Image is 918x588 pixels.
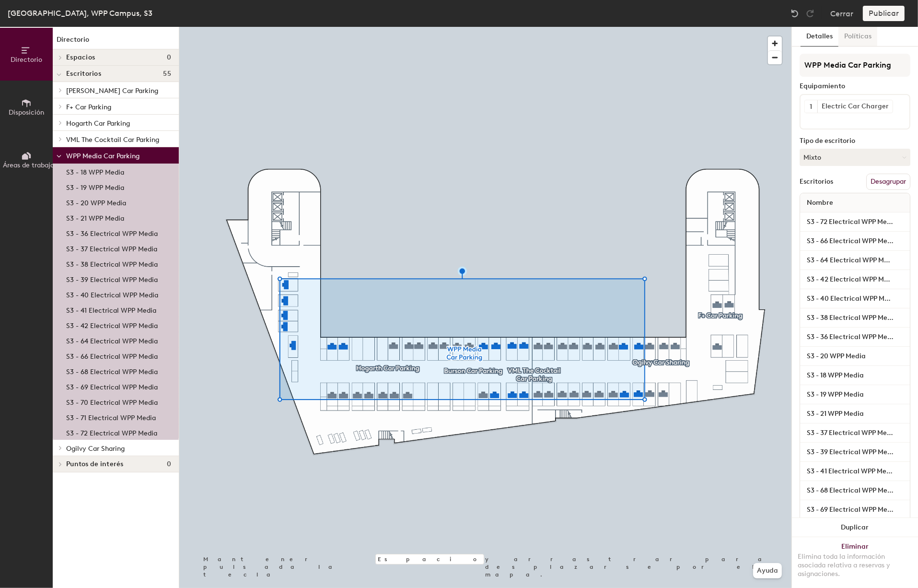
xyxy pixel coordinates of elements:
button: Detalles [801,27,838,47]
p: S3 - 37 Electrical WPP Media [66,242,157,253]
p: S3 - 38 Electrical WPP Media [66,258,158,269]
input: Escritorio sin nombre [802,292,908,306]
p: S3 - 41 Electrical WPP Media [66,304,156,315]
p: S3 - 42 Electrical WPP Media [66,319,158,330]
div: Elimina toda la información asociada relativa a reservas y asignaciones. [798,553,912,578]
input: Escritorio sin nombre [802,388,908,401]
button: 1 [805,100,817,113]
div: Electric Car Charger [817,100,893,113]
p: S3 - 69 Electrical WPP Media [66,380,158,391]
button: Políticas [838,27,877,47]
p: S3 - 71 Electrical WPP Media [66,411,156,422]
p: S3 - 64 Electrical WPP Media [66,334,158,345]
span: 55 [163,70,171,78]
p: S3 - 72 Electrical WPP Media [66,426,157,437]
p: S3 - 39 Electrical WPP Media [66,273,158,284]
h1: Directorio [53,35,179,49]
div: [GEOGRAPHIC_DATA], WPP Campus, S3 [8,7,152,19]
span: WPP Media Car Parking [66,152,139,160]
input: Escritorio sin nombre [802,465,908,478]
p: S3 - 68 Electrical WPP Media [66,365,158,376]
span: 0 [167,54,171,61]
input: Escritorio sin nombre [802,503,908,517]
input: Escritorio sin nombre [802,311,908,325]
input: Escritorio sin nombre [802,235,908,248]
input: Escritorio sin nombre [802,446,908,459]
p: S3 - 40 Electrical WPP Media [66,288,158,299]
button: EliminarElimina toda la información asociada relativa a reservas y asignaciones. [792,537,918,588]
button: Desagrupar [866,174,910,190]
span: 1 [810,102,813,112]
div: Escritorios [800,178,833,186]
span: [PERSON_NAME] Car Parking [66,87,158,95]
img: Redo [805,9,815,18]
span: 0 [167,460,171,468]
button: Mixto [800,149,910,166]
input: Escritorio sin nombre [802,330,908,344]
span: Disposición [9,108,44,117]
span: VML The Cocktail Car Parking [66,136,159,144]
div: Tipo de escritorio [800,137,910,145]
p: S3 - 18 WPP Media [66,165,124,176]
input: Escritorio sin nombre [802,426,908,440]
div: Equipamiento [800,82,910,90]
input: Escritorio sin nombre [802,407,908,421]
span: Escritorios [66,70,101,78]
button: Cerrar [830,6,853,21]
img: Undo [790,9,800,18]
p: S3 - 66 Electrical WPP Media [66,350,158,361]
button: Ayuda [753,563,782,578]
p: S3 - 36 Electrical WPP Media [66,227,158,238]
span: Hogarth Car Parking [66,119,130,128]
input: Escritorio sin nombre [802,215,908,229]
p: S3 - 21 WPP Media [66,212,124,223]
p: S3 - 70 Electrical WPP Media [66,396,158,407]
span: Áreas de trabajo [3,161,54,169]
input: Escritorio sin nombre [802,273,908,286]
span: Espacios [66,54,95,61]
input: Escritorio sin nombre [802,484,908,497]
input: Escritorio sin nombre [802,369,908,382]
input: Escritorio sin nombre [802,350,908,363]
input: Escritorio sin nombre [802,254,908,267]
button: Duplicar [792,518,918,537]
span: Ogilvy Car Sharing [66,445,125,453]
span: Directorio [11,56,42,64]
p: S3 - 20 WPP Media [66,196,126,207]
span: Nombre [802,194,838,212]
p: S3 - 19 WPP Media [66,181,124,192]
span: Puntos de interés [66,460,124,468]
span: F+ Car Parking [66,103,111,111]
